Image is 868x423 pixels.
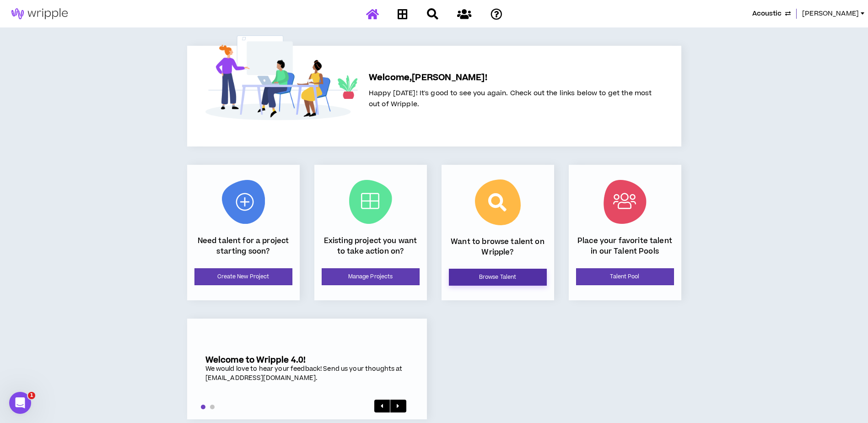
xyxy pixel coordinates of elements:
[322,236,420,256] p: Existing project you want to take action on?
[322,268,420,285] a: Manage Projects
[449,269,547,286] a: Browse Talent
[9,392,31,414] iframe: Intercom live chat
[205,365,409,383] div: We would love to hear your feedback! Send us your thoughts at [EMAIL_ADDRESS][DOMAIN_NAME].
[802,9,859,19] span: [PERSON_NAME]
[752,9,791,19] button: Acoustic
[349,180,392,224] img: Current Projects
[752,9,782,19] span: Acoustic
[576,236,674,256] p: Place your favorite talent in our Talent Pools
[369,88,652,109] span: Happy [DATE]! It's good to see you again. Check out the links below to get the most out of Wripple.
[369,71,652,84] h5: Welcome, [PERSON_NAME] !
[205,355,409,365] h5: Welcome to Wripple 4.0!
[576,268,674,285] a: Talent Pool
[194,268,292,285] a: Create New Project
[222,180,265,224] img: New Project
[604,180,647,224] img: Talent Pool
[194,236,292,256] p: Need talent for a project starting soon?
[449,237,547,257] p: Want to browse talent on Wripple?
[28,392,35,399] span: 1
